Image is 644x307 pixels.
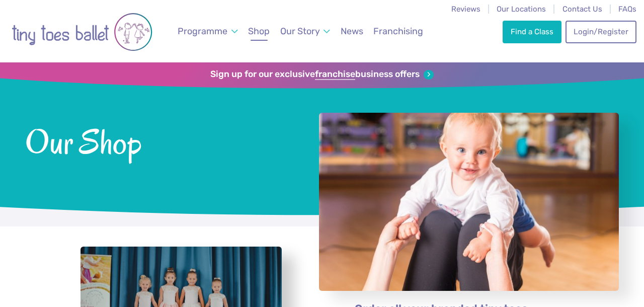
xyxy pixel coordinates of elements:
span: News [341,26,363,36]
a: Contact Us [562,5,602,14]
a: Find a Class [503,21,561,43]
strong: franchise [315,69,355,80]
a: FAQs [618,5,636,14]
span: Our Story [280,26,320,36]
span: Shop [248,26,270,36]
a: Our Locations [497,5,546,14]
a: Franchising [369,20,428,43]
a: Our Story [276,20,335,43]
a: Sign up for our exclusivefranchisebusiness offers [210,69,433,80]
a: News [336,20,368,43]
span: Programme [178,26,227,36]
span: Our Shop [25,120,292,161]
a: Shop [244,20,274,43]
a: Login/Register [566,21,636,43]
img: tiny toes ballet [12,7,152,57]
a: Reviews [451,5,480,14]
span: Franchising [373,26,423,36]
a: Programme [173,20,243,43]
